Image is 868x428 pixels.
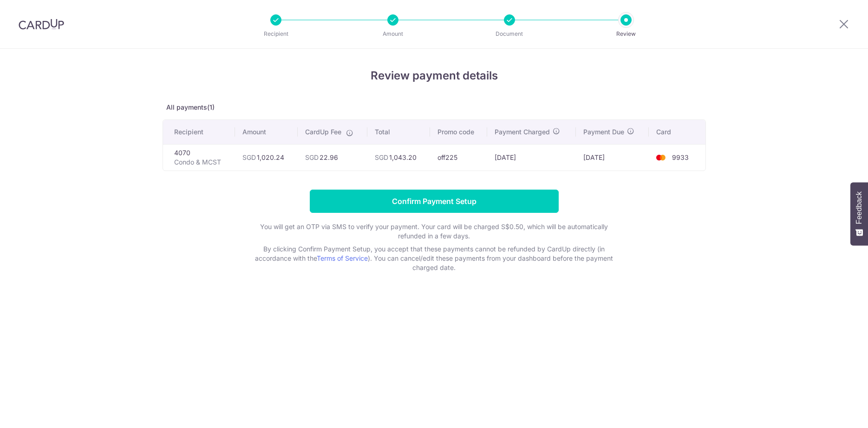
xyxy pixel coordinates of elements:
span: Payment Due [583,127,624,137]
p: You will get an OTP via SMS to verify your payment. Your card will be charged S$0.50, which will ... [248,222,620,241]
img: <span class="translation_missing" title="translation missing: en.account_steps.new_confirm_form.b... [652,152,670,163]
p: Amount [359,29,427,39]
td: 1,043.20 [367,144,430,171]
span: SGD [305,153,319,161]
span: 9933 [672,153,689,161]
span: SGD [242,153,256,161]
td: off225 [430,144,487,171]
iframe: Opens a widget where you can find more information [809,400,859,423]
span: SGD [375,153,388,161]
p: Document [475,29,544,39]
td: 1,020.24 [235,144,298,171]
button: Feedback - Show survey [850,182,868,245]
th: Amount [235,120,298,144]
th: Card [649,120,705,144]
img: CardUp [19,19,64,30]
span: Payment Charged [495,127,550,137]
p: By clicking Confirm Payment Setup, you accept that these payments cannot be refunded by CardUp di... [248,244,620,272]
td: [DATE] [576,144,649,171]
p: All payments(1) [163,103,706,112]
th: Recipient [163,120,235,144]
p: Recipient [241,29,310,39]
td: 4070 [163,144,235,171]
td: 22.96 [298,144,367,171]
h4: Review payment details [163,67,706,84]
span: Feedback [855,191,863,224]
p: Condo & MCST [174,158,228,167]
span: CardUp Fee [305,127,341,137]
a: Terms of Service [317,254,368,262]
th: Promo code [430,120,487,144]
th: Total [367,120,430,144]
input: Confirm Payment Setup [310,190,559,213]
td: [DATE] [487,144,576,171]
p: Review [592,29,660,39]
